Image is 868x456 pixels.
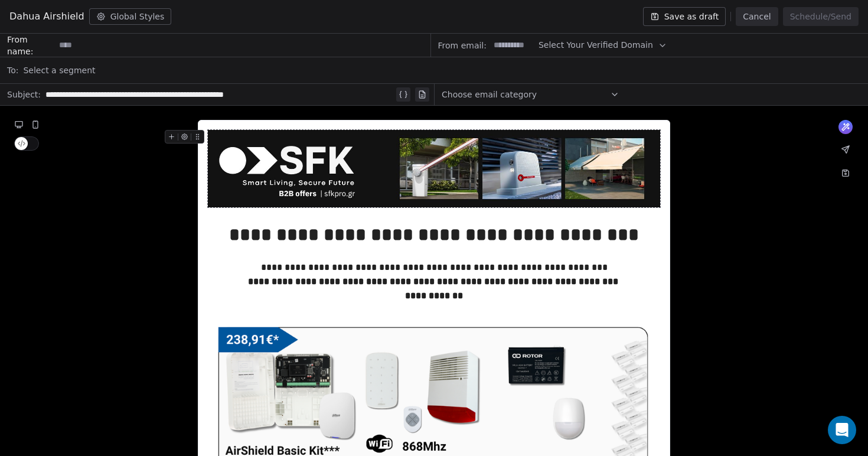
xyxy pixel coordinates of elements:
[7,64,18,76] span: To:
[438,40,487,51] span: From email:
[7,34,54,57] span: From name:
[783,7,859,26] button: Schedule/Send
[539,39,653,51] span: Select Your Verified Domain
[7,89,41,104] span: Subject:
[23,64,95,76] span: Select a segment
[828,416,856,444] div: Open Intercom Messenger
[736,7,778,26] button: Cancel
[9,9,84,24] span: Dahua Airshield
[442,89,537,100] span: Choose email category
[643,7,726,26] button: Save as draft
[89,8,172,25] button: Global Styles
